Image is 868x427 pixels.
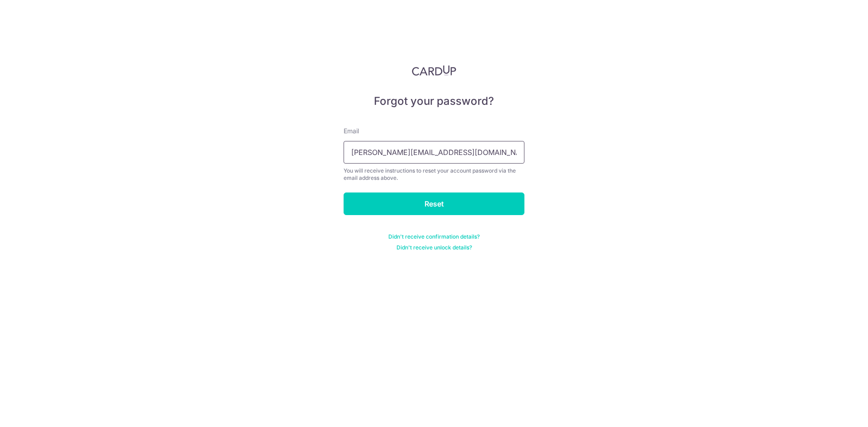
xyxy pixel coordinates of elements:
input: Reset [344,192,524,215]
input: Enter your Email [344,141,524,164]
a: Didn't receive unlock details? [396,244,472,251]
label: Email [344,127,359,136]
img: CardUp Logo [412,65,456,76]
a: Didn't receive confirmation details? [388,233,480,240]
div: You will receive instructions to reset your account password via the email address above. [344,167,524,182]
h5: Forgot your password? [344,94,524,108]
